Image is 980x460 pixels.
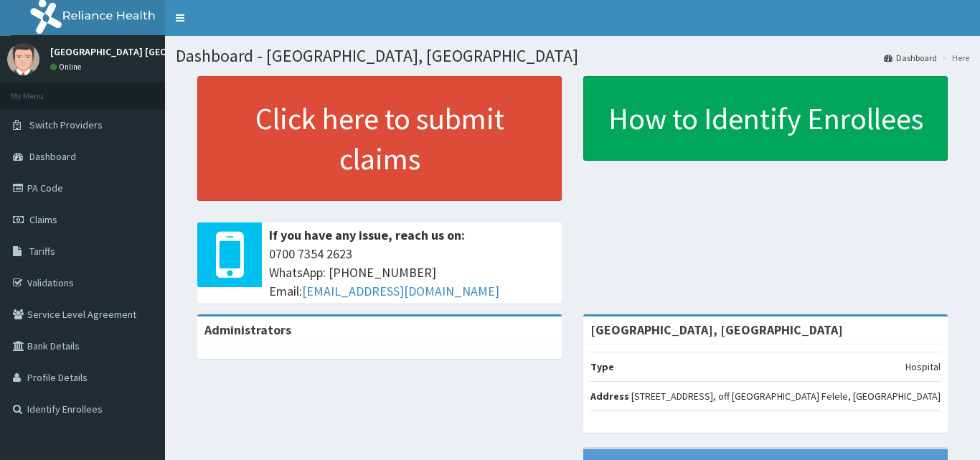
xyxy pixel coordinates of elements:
span: 0700 7354 2623 WhatsApp: [PHONE_NUMBER] Email: [269,245,555,300]
p: [GEOGRAPHIC_DATA] [GEOGRAPHIC_DATA] [50,47,237,57]
a: Online [50,62,85,72]
a: How to Identify Enrollees [583,76,948,161]
b: Administrators [204,321,291,338]
p: [STREET_ADDRESS], off [GEOGRAPHIC_DATA] Felele, [GEOGRAPHIC_DATA] [631,389,941,403]
b: Address [590,390,629,403]
img: User Image [7,43,39,75]
a: Dashboard [884,52,937,64]
span: Claims [29,213,57,226]
b: If you have any issue, reach us on: [269,227,465,243]
b: Type [590,360,614,373]
span: Tariffs [29,245,55,258]
span: Switch Providers [29,118,103,131]
strong: [GEOGRAPHIC_DATA], [GEOGRAPHIC_DATA] [590,321,843,338]
a: [EMAIL_ADDRESS][DOMAIN_NAME] [302,283,499,299]
p: Hospital [905,360,941,374]
h1: Dashboard - [GEOGRAPHIC_DATA], [GEOGRAPHIC_DATA] [176,47,969,65]
li: Here [938,52,969,64]
span: Dashboard [29,150,76,163]
a: Click here to submit claims [197,76,562,201]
